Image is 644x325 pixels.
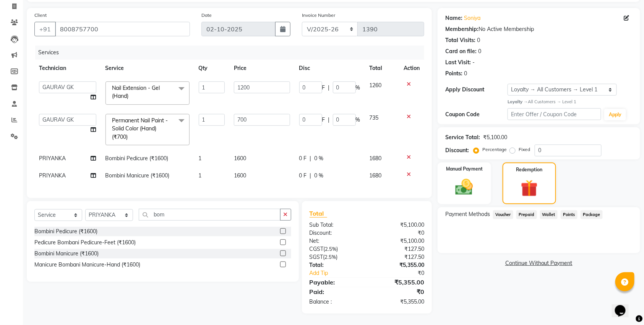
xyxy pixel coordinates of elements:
label: Date [201,12,212,19]
div: Bombini Pedicure (₹1600) [34,227,97,236]
span: SGST [310,253,323,260]
div: ₹0 [367,287,430,296]
div: 0 [464,70,467,78]
strong: Loyalty → [508,99,528,104]
span: 0 % [315,154,324,162]
span: PRIYANKA [39,155,66,162]
div: Payable: [304,278,367,287]
div: Discount: [304,229,367,237]
div: Card on file: [445,47,477,55]
span: 1260 [370,82,382,89]
div: ₹5,100.00 [367,221,430,229]
span: Wallet [540,210,558,219]
img: _gift.svg [516,178,543,199]
div: ( ) [304,253,367,261]
div: ₹0 [377,269,430,277]
label: Percentage [482,146,507,153]
span: Payment Methods [445,210,490,218]
span: Package [581,210,603,219]
span: CGST [310,245,324,252]
span: 0 F [299,172,307,180]
div: Total Visits: [445,36,475,44]
span: PRIYANKA [39,172,66,179]
th: Technician [34,60,101,77]
th: Total [365,60,399,77]
div: Name: [445,14,462,22]
span: 0 % [315,172,324,180]
div: Bombini Manicure (₹1600) [34,250,99,258]
span: | [310,172,311,180]
label: Invoice Number [302,12,335,19]
span: Prepaid [516,210,537,219]
label: Client [34,12,47,19]
div: Pedicure Bombani Pedicure-Feet (₹1600) [34,239,136,247]
div: 0 [477,36,480,44]
a: Add Tip [304,269,378,277]
button: +91 [34,22,56,36]
img: _cash.svg [450,177,479,197]
span: 1680 [370,172,382,179]
div: ₹5,355.00 [367,278,430,287]
label: Redemption [516,166,542,173]
div: Sub Total: [304,221,367,229]
span: 1 [199,172,202,179]
div: Total: [304,261,367,269]
input: Search or Scan [139,209,281,221]
div: Services [35,45,430,60]
span: % [356,116,360,124]
div: ₹5,100.00 [367,237,430,245]
div: ₹5,355.00 [367,298,430,306]
span: 1 [199,155,202,162]
a: Soniya [464,14,480,22]
div: Balance : [304,298,367,306]
span: | [310,154,311,162]
th: Qty [194,60,229,77]
span: Total [310,210,327,218]
span: 1600 [234,155,246,162]
div: Coupon Code [445,110,508,119]
div: All Customers → Level 1 [508,99,633,105]
span: | [328,84,330,92]
div: Apply Discount [445,86,508,94]
input: Enter Offer / Coupon Code [508,108,601,120]
span: 2.5% [325,254,336,260]
div: ₹127.50 [367,253,430,261]
span: 1600 [234,172,246,179]
span: 2.5% [325,246,337,252]
span: 1680 [370,155,382,162]
label: Fixed [519,146,530,153]
span: % [356,84,360,92]
th: Action [399,60,424,77]
div: - [472,58,475,67]
span: Points [561,210,577,219]
th: Service [101,60,194,77]
span: Nail Extension - Gel (Hand) [112,84,160,99]
div: ₹5,100.00 [483,133,507,141]
span: F [322,116,325,124]
div: Points: [445,70,462,78]
span: Permanent Nail Paint - Solid Color (Hand) (₹700) [112,117,168,140]
th: Disc [295,60,365,77]
div: Last Visit: [445,58,471,67]
div: Membership: [445,25,479,33]
div: Paid: [304,287,367,296]
input: Search by Name/Mobile/Email/Code [55,22,190,36]
span: 0 F [299,154,307,162]
div: 0 [478,47,481,55]
th: Price [229,60,295,77]
div: ₹0 [367,229,430,237]
a: Continue Without Payment [439,259,639,267]
div: Net: [304,237,367,245]
a: x [129,93,132,99]
span: F [322,84,325,92]
div: No Active Membership [445,25,633,33]
div: ₹5,355.00 [367,261,430,269]
span: 735 [370,114,379,121]
div: ( ) [304,245,367,253]
label: Manual Payment [446,166,483,172]
div: Discount: [445,146,469,154]
span: Bombini Pedicure (₹1600) [105,155,169,162]
div: ₹127.50 [367,245,430,253]
span: Voucher [493,210,513,219]
button: Apply [604,109,626,120]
